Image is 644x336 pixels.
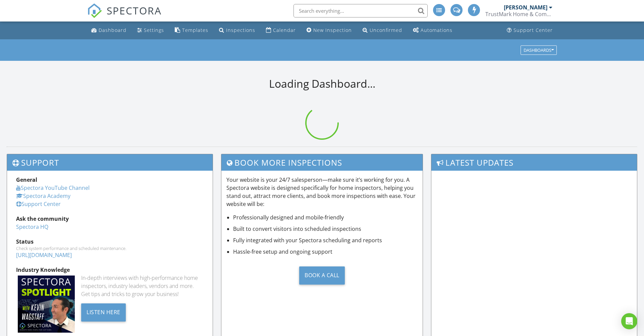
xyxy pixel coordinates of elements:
h3: Book More Inspections [221,154,423,171]
span: SPECTORA [107,3,162,17]
a: SPECTORA [87,9,162,23]
div: Dashboards [524,48,554,52]
a: Support Center [504,24,555,37]
img: The Best Home Inspection Software - Spectora [87,3,102,18]
div: Open Intercom Messenger [621,313,637,329]
div: Settings [144,27,164,33]
div: Book a Call [299,266,345,285]
a: Automations (Advanced) [410,24,455,37]
div: New Inspection [313,27,352,33]
a: [URL][DOMAIN_NAME] [16,251,72,259]
a: Book a Call [226,261,418,290]
h3: Latest Updates [431,154,637,171]
div: Industry Knowledge [16,266,204,274]
a: Spectora HQ [16,223,48,230]
div: TrustMark Home & Commercial Inspectors [485,11,552,17]
div: Unconfirmed [370,27,402,33]
li: Built to convert visitors into scheduled inspections [233,225,418,233]
h3: Support [7,154,213,171]
div: Dashboard [99,27,126,33]
div: Listen Here [81,303,126,322]
a: Settings [135,24,167,37]
a: Unconfirmed [360,24,405,37]
a: Calendar [263,24,299,37]
li: Fully integrated with your Spectora scheduling and reports [233,236,418,244]
input: Search everything... [293,4,428,17]
a: Spectora YouTube Channel [16,184,90,192]
div: In-depth interviews with high-performance home inspectors, industry leaders, vendors and more. Ge... [81,274,203,298]
a: Templates [172,24,211,37]
li: Hassle-free setup and ongoing support [233,248,418,256]
p: Your website is your 24/7 salesperson—make sure it’s working for you. A Spectora website is desig... [226,176,418,208]
div: Inspections [226,27,255,33]
li: Professionally designed and mobile-friendly [233,213,418,221]
div: Status [16,238,204,246]
div: Support Center [514,27,553,33]
a: Spectora Academy [16,192,70,200]
a: Support Center [16,200,61,208]
div: Ask the community [16,215,204,223]
a: Dashboard [89,24,129,37]
strong: General [16,176,37,183]
a: Inspections [216,24,258,37]
div: Templates [182,27,208,33]
img: Spectoraspolightmain [18,276,75,333]
div: [PERSON_NAME] [504,4,547,11]
div: Automations [421,27,452,33]
a: New Inspection [304,24,355,37]
div: Calendar [273,27,296,33]
button: Dashboards [521,45,557,55]
a: Listen Here [81,308,126,316]
div: Check system performance and scheduled maintenance. [16,246,204,251]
